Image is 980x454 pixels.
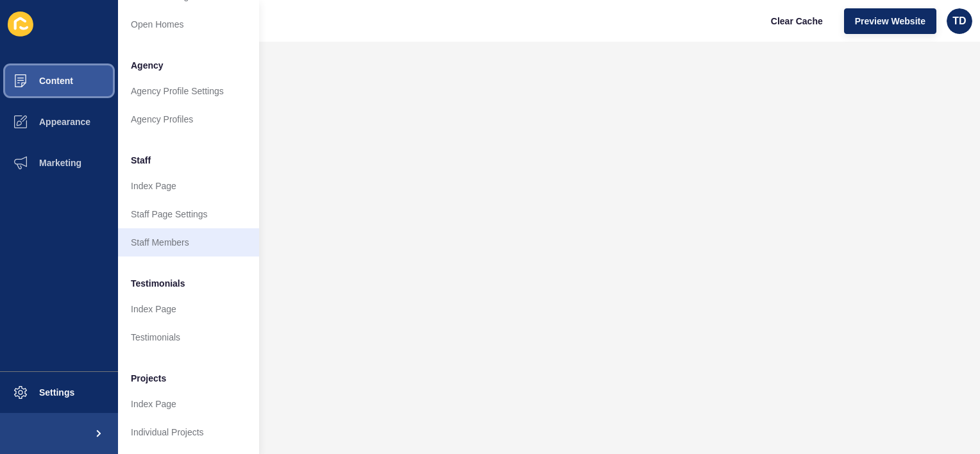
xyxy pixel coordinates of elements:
span: Staff [131,154,151,167]
a: Open Homes [118,10,259,38]
span: Projects [131,372,166,385]
a: Index Page [118,295,259,323]
a: Individual Projects [118,418,259,446]
span: Testimonials [131,277,185,290]
a: Agency Profiles [118,105,259,133]
a: Staff Members [118,228,259,256]
a: Staff Page Settings [118,200,259,228]
a: Index Page [118,172,259,200]
span: TD [952,15,966,28]
button: Clear Cache [760,8,834,34]
span: Agency [131,59,164,72]
span: Clear Cache [771,15,823,28]
a: Agency Profile Settings [118,77,259,105]
a: Testimonials [118,323,259,351]
button: Preview Website [844,8,936,34]
a: Index Page [118,390,259,418]
span: Preview Website [855,15,925,28]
